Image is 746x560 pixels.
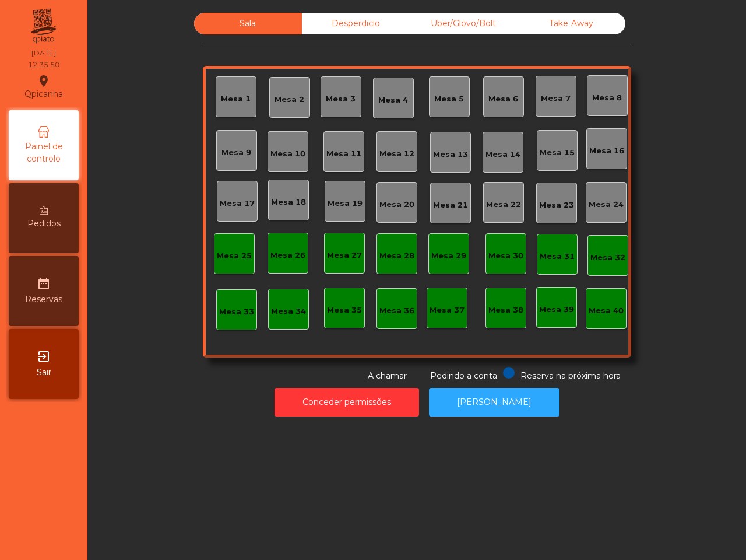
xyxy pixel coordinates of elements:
[221,147,251,159] div: Mesa 9
[410,13,518,34] div: Uber/Glovo/Bolt
[12,141,76,165] span: Painel de controlo
[219,306,254,318] div: Mesa 33
[327,304,362,316] div: Mesa 35
[433,199,468,211] div: Mesa 21
[434,93,464,105] div: Mesa 5
[485,149,520,160] div: Mesa 14
[589,305,624,317] div: Mesa 40
[326,93,356,105] div: Mesa 3
[271,197,306,208] div: Mesa 18
[379,148,414,160] div: Mesa 12
[217,250,252,262] div: Mesa 25
[540,147,575,159] div: Mesa 15
[590,252,625,264] div: Mesa 32
[539,199,574,211] div: Mesa 23
[328,198,363,209] div: Mesa 19
[433,149,468,160] div: Mesa 13
[518,13,625,34] div: Take Away
[589,145,624,157] div: Mesa 16
[271,306,306,317] div: Mesa 34
[368,370,407,381] span: A chamar
[28,60,59,70] div: 12:35:50
[431,250,466,262] div: Mesa 29
[486,199,521,211] div: Mesa 22
[220,198,255,209] div: Mesa 17
[327,250,362,261] div: Mesa 27
[430,304,465,316] div: Mesa 37
[540,251,575,262] div: Mesa 31
[488,304,523,316] div: Mesa 38
[541,93,571,104] div: Mesa 7
[488,93,518,105] div: Mesa 6
[27,218,61,230] span: Pedidos
[25,293,62,306] span: Reservas
[37,74,51,88] i: location_on
[221,93,251,105] div: Mesa 1
[488,250,523,262] div: Mesa 30
[37,276,51,290] i: date_range
[379,305,414,317] div: Mesa 36
[24,72,63,101] div: Qpicanha
[379,199,414,211] div: Mesa 20
[592,92,622,104] div: Mesa 8
[429,388,559,416] button: [PERSON_NAME]
[379,250,414,262] div: Mesa 28
[37,366,51,379] span: Sair
[29,6,58,47] img: qpiato
[378,94,408,106] div: Mesa 4
[589,199,624,211] div: Mesa 24
[326,148,361,160] div: Mesa 11
[520,370,621,381] span: Reserva na próxima hora
[270,250,305,261] div: Mesa 26
[539,304,574,316] div: Mesa 39
[302,13,410,34] div: Desperdicio
[430,370,497,381] span: Pedindo a conta
[37,349,51,363] i: exit_to_app
[275,94,304,106] div: Mesa 2
[194,13,302,34] div: Sala
[31,48,56,58] div: [DATE]
[275,388,419,416] button: Conceder permissões
[270,148,305,160] div: Mesa 10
